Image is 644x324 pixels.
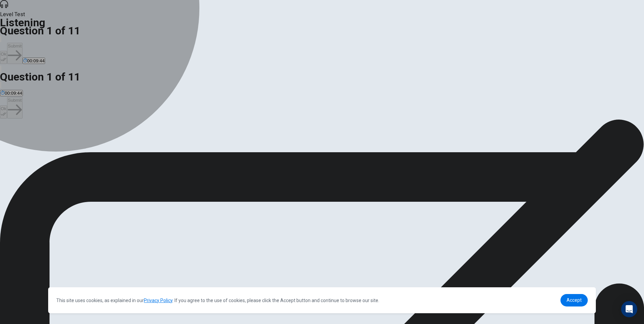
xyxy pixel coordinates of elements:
button: 00:09:44 [23,58,45,64]
span: Accept [567,297,582,303]
a: dismiss cookie message [560,294,588,306]
span: 00:09:44 [5,91,22,96]
button: Submit [7,97,22,118]
span: 00:09:44 [27,58,45,63]
div: cookieconsent [48,287,595,313]
span: This site uses cookies, as explained in our . If you agree to the use of cookies, please click th... [56,298,379,303]
a: Privacy Policy [144,298,172,303]
div: Open Intercom Messenger [621,301,637,317]
button: Submit [7,43,22,64]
